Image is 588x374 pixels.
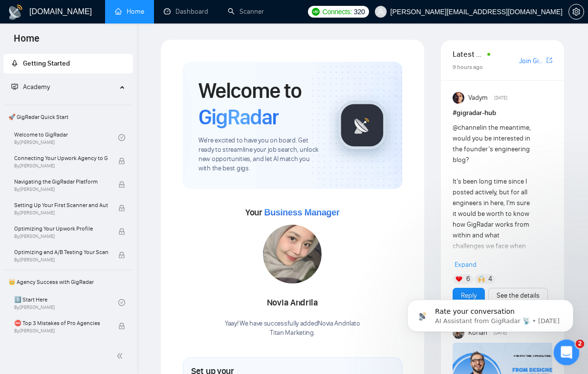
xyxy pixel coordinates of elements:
[546,56,552,64] span: export
[118,228,125,235] span: lock
[43,220,180,278] div: Would you be able to email me at ? Would be amazing to book in some time if you're free. Let me k...
[42,5,57,21] img: Profile image for Oleksandr
[115,7,144,16] a: homeHome
[354,6,365,17] span: 320
[14,187,108,192] span: By [PERSON_NAME]
[263,225,322,283] img: 1698661351003-IMG-20231023-WA0183.jpg
[118,181,125,188] span: lock
[546,56,552,65] a: export
[453,64,483,70] span: 9 hours ago
[14,127,118,148] a: Welcome to GigRadarBy[PERSON_NAME]
[6,4,25,23] button: go back
[15,299,23,307] button: Upload attachment
[28,5,44,21] img: Profile image for Nazar
[4,107,132,127] span: 🚀 GigRadar Quick Start
[468,93,488,103] span: Vadym
[466,274,470,284] span: 6
[118,252,125,258] span: lock
[198,77,322,130] h1: Welcome to
[8,60,160,91] div: The team will get back to you on this. [DOMAIN_NAME] will be back [DATE].AI Assistant from GigRad...
[519,56,544,67] a: Join GigRadar Slack Community
[14,210,108,216] span: By [PERSON_NAME]
[453,92,464,104] img: Vadym
[228,7,264,16] a: searchScanner
[164,7,208,16] a: dashboardDashboard
[153,4,172,23] button: Home
[392,279,588,348] iframe: Intercom notifications message
[14,247,108,257] span: Optimizing and A/B Testing Your Scanner for Better Results
[453,123,481,132] span: @channel
[118,323,125,329] span: lock
[453,48,484,60] span: Latest Posts from the GigRadar Community
[168,295,183,311] button: Send a message…
[4,272,132,292] span: 👑 Agency Success with GigRadar
[118,299,125,306] span: check-circle
[14,318,108,328] span: ⛔ Top 3 Mistakes of Pro Agencies
[16,66,152,85] div: The team will get back to you on this. [DOMAIN_NAME] will be back [DATE].
[554,340,580,366] iframe: Intercom live chat
[46,299,54,307] button: Gif picker
[264,208,339,217] span: Business Manager
[8,279,187,295] textarea: Message…
[225,295,360,311] div: Novia Andrila
[43,157,180,215] div: I've setup my own KPIs across PVR, LRR & Appointment Booking Rate. Would love to see if these are...
[55,5,71,21] img: Profile image for Iryna
[455,260,477,269] span: Expand
[377,8,384,15] span: user
[494,93,507,102] span: [DATE]
[35,108,188,298] div: Sure - Hey! Could I, if possible, book some time with a rep to go over my personal KPIs & ask som...
[8,60,188,108] div: AI Assistant from GigRadar 📡 says…
[14,328,108,334] span: By [PERSON_NAME]
[569,8,584,16] span: setting
[118,205,125,211] span: lock
[172,4,189,22] div: Close
[118,134,125,141] span: check-circle
[478,276,485,282] img: 🙌
[198,136,322,173] span: We're excited to have you on board. Get ready to streamline your job search, unlock new opportuni...
[11,83,50,91] span: Academy
[6,31,47,52] span: Home
[16,5,152,53] div: Sure! I’ll connect you with someone shortly. Meanwhile, could you share more details about your q...
[225,319,360,338] div: Yaay! We have successfully added Novia Andrila to
[14,163,108,169] span: By [PERSON_NAME]
[14,153,108,163] span: Connecting Your Upwork Agency to GigRadar
[31,299,39,307] button: Emoji picker
[198,104,279,130] span: GigRadar
[8,108,188,309] div: billy@titanmarketingagency.com says…
[225,328,360,338] p: Titan Marketing .
[43,230,169,247] a: [PERSON_NAME][EMAIL_ADDRESS][DOMAIN_NAME]
[14,292,118,313] a: 1️⃣ Start HereBy[PERSON_NAME]
[14,257,108,263] span: By [PERSON_NAME]
[23,83,50,91] span: Academy
[11,83,18,90] span: fund-projection-screen
[11,60,18,67] span: rocket
[568,4,584,20] button: setting
[23,59,70,68] span: Getting Started
[323,6,352,17] span: Connects:
[8,4,23,20] img: logo
[3,54,133,73] li: Getting Started
[453,108,552,118] h1: # gigradar-hub
[568,8,584,16] a: setting
[245,207,340,218] span: Your
[118,158,125,164] span: lock
[488,274,492,284] span: 4
[14,200,108,210] span: Setting Up Your First Scanner and Auto-Bidder
[62,299,70,307] button: Start recording
[456,276,462,282] img: ❤️
[116,351,126,361] span: double-left
[338,101,387,150] img: gigradar-logo.png
[14,234,108,239] span: By [PERSON_NAME]
[43,114,180,152] div: Sure - Hey! Could I, if possible, book some time with a rep to go over my personal KPIs & ask som...
[75,5,139,12] h1: [DOMAIN_NAME]
[14,177,108,187] span: Navigating the GigRadar Platform
[576,340,585,349] span: 2
[16,93,134,98] div: AI Assistant from GigRadar 📡 • 1m ago
[312,8,320,16] img: upwork-logo.png
[83,12,122,22] p: Back [DATE]
[14,224,108,234] span: Optimizing Your Upwork Profile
